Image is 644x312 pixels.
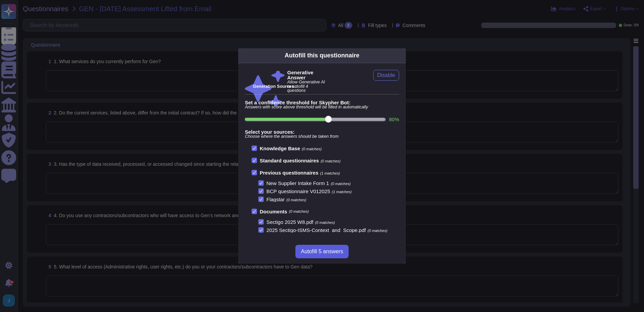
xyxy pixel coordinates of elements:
[245,100,399,105] b: Set a confidence threshold for Skypher Bot:
[321,159,341,163] span: (0 matches)
[301,249,343,254] span: Autofill 5 answers
[389,117,399,122] label: 80 %
[287,70,327,80] b: Generative Answer
[331,182,351,186] span: (0 matches)
[286,198,306,202] span: (0 matches)
[245,105,399,109] span: Answers with score above threshold will be filled in automatically
[285,51,359,60] div: Autofill this questionnaire
[245,129,399,134] b: Select your sources:
[289,210,309,213] span: (0 matches)
[377,73,395,78] span: Disable
[320,171,340,175] span: (1 matches)
[253,84,296,89] b: Generation Sources :
[266,219,313,225] span: Sectigo 2025 W8.pdf
[302,147,322,151] span: (0 matches)
[260,158,319,163] b: Standard questionnaires
[266,227,366,233] span: 2025 Sectigo-ISMS-Context_and_Scope.pdf
[315,220,335,225] span: (0 matches)
[266,188,330,194] span: BCP questionnaire V012025
[367,229,387,233] span: (0 matches)
[245,134,399,139] span: Choose where the answers should be taken from
[260,170,318,176] b: Previous questionnaires
[266,180,329,186] span: New Supplier Intake Form 1
[332,190,352,194] span: (1 matches)
[266,197,285,202] span: Flagstar
[260,146,300,151] b: Knowledge Base
[287,80,327,93] span: Allow Generative AI to autofill 4 questions
[295,245,348,258] button: Autofill 5 answers
[373,70,399,81] button: Disable
[260,209,287,214] b: Documents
